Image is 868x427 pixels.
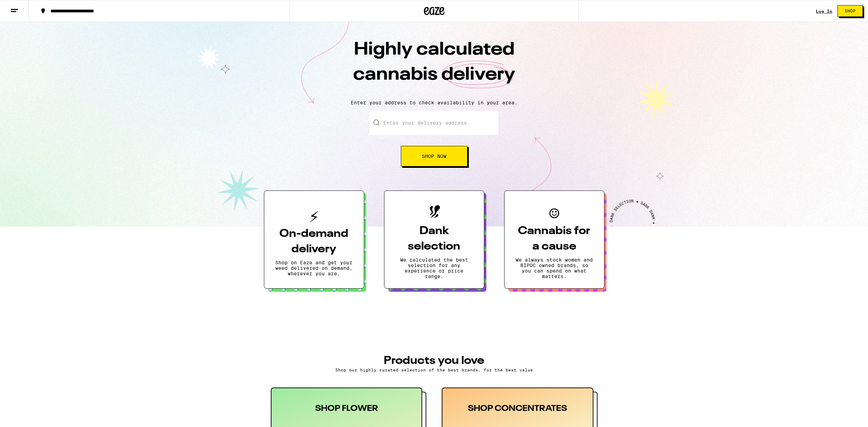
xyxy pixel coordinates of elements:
button: On-demand deliveryShop on Eaze and get your weed delivered on demand, wherever you are. [264,191,364,289]
h3: Cannabis for a cause [516,223,593,254]
input: Enter your delivery address [370,111,498,135]
p: Enter your address to check availability in your area. [7,100,861,105]
h3: PRODUCTS YOU LOVE [271,355,598,366]
p: We calculated the best selection for any experience or price range. [395,257,473,279]
h3: On-demand delivery [275,226,353,257]
button: Shop Now [401,146,467,166]
a: Log In [816,9,832,13]
button: Shop [837,5,863,17]
button: Cannabis for a causeWe always stock women and BIPOC owned brands, so you can spend on what matters. [504,191,604,289]
span: Shop [845,9,856,13]
h1: Highly calculated cannabis delivery [314,37,554,94]
p: Shop on Eaze and get your weed delivered on demand, wherever you are. [275,260,353,276]
a: Shop [832,5,868,17]
button: Dank selectionWe calculated the best selection for any experience or price range. [384,191,484,289]
p: Shop our highly curated selection of the best brands, for the best value [271,368,598,372]
p: We always stock women and BIPOC owned brands, so you can spend on what matters. [516,257,593,279]
span: Shop Now [422,154,447,159]
h3: Dank selection [395,223,473,254]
